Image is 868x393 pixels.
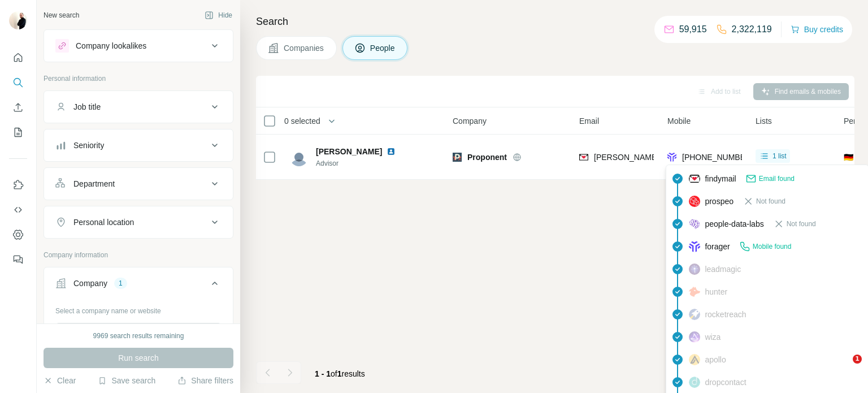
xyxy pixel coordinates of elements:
[9,47,27,68] button: Quick start
[756,115,772,127] span: Lists
[705,377,746,388] span: dropcontact
[705,354,726,365] span: apollo
[682,153,753,162] span: [PHONE_NUMBER]
[705,173,736,184] span: findymail
[76,40,146,51] div: Company lookalikes
[579,152,588,163] img: provider findymail logo
[667,152,676,163] img: provider forager logo
[44,10,79,20] div: New search
[316,158,400,169] span: Advisor
[44,250,233,260] p: Company information
[844,152,853,163] span: 🇩🇪
[689,331,700,343] img: provider wiza logo
[9,97,27,118] button: Enrich CSV
[44,132,233,159] button: Seniority
[772,151,787,161] span: 1 list
[44,32,233,59] button: Company lookalikes
[759,174,795,184] span: Email found
[705,309,746,320] span: rocketreach
[315,369,365,378] span: results
[73,217,134,228] div: Personal location
[9,249,27,270] button: Feedback
[853,355,862,364] span: 1
[9,122,27,142] button: My lists
[93,331,184,341] div: 9969 search results remaining
[73,178,115,189] div: Department
[689,264,700,275] img: provider leadmagic logo
[579,115,599,127] span: Email
[689,287,700,297] img: provider hunter logo
[73,278,107,289] div: Company
[331,369,337,378] span: of
[44,93,233,120] button: Job title
[689,219,700,229] img: provider people-data-labs logo
[387,147,396,156] img: LinkedIn logo
[55,301,222,316] div: Select a company name or website
[756,196,785,206] span: Not found
[791,21,843,37] button: Buy credits
[284,115,320,127] span: 0 selected
[732,23,772,36] p: 2,322,119
[9,175,27,195] button: Use Surfe on LinkedIn
[453,153,462,162] img: Logo of Proponent
[705,241,730,252] span: forager
[370,42,396,54] span: People
[689,377,700,388] img: provider dropcontact logo
[594,153,793,162] span: [PERSON_NAME][EMAIL_ADDRESS][DOMAIN_NAME]
[73,140,104,151] div: Seniority
[44,74,233,84] p: Personal information
[284,42,325,54] span: Companies
[689,196,700,207] img: provider prospeo logo
[705,286,727,297] span: hunter
[689,241,700,252] img: provider forager logo
[453,115,487,127] span: Company
[705,331,721,343] span: wiza
[114,278,127,288] div: 1
[9,200,27,220] button: Use Surfe API
[256,14,854,29] h4: Search
[689,354,700,365] img: provider apollo logo
[705,218,763,230] span: people-data-labs
[44,209,233,236] button: Personal location
[197,7,240,24] button: Hide
[316,146,382,157] span: [PERSON_NAME]
[73,101,101,113] div: Job title
[9,224,27,245] button: Dashboard
[98,375,155,386] button: Save search
[44,270,233,301] button: Company1
[689,173,700,184] img: provider findymail logo
[9,11,27,29] img: Avatar
[705,196,734,207] span: prospeo
[830,355,857,382] iframe: Intercom live chat
[753,241,792,252] span: Mobile found
[787,219,816,229] span: Not found
[315,369,331,378] span: 1 - 1
[667,115,691,127] span: Mobile
[467,152,507,163] span: Proponent
[705,264,741,275] span: leadmagic
[9,72,27,93] button: Search
[290,148,308,166] img: Avatar
[177,375,233,386] button: Share filters
[44,170,233,197] button: Department
[337,369,342,378] span: 1
[689,309,700,320] img: provider rocketreach logo
[679,23,707,36] p: 59,915
[44,375,76,386] button: Clear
